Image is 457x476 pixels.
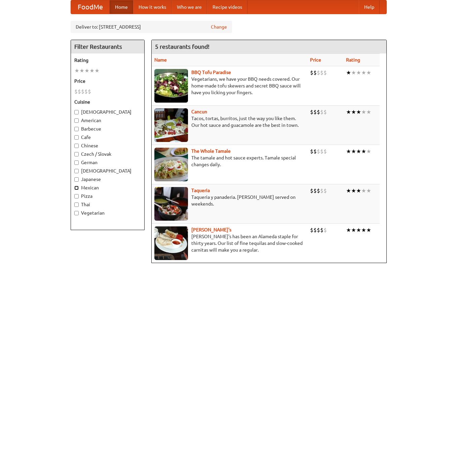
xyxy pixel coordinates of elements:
a: Change [211,24,227,30]
li: $ [323,187,327,194]
input: German [74,160,79,165]
a: Taqueria [191,188,210,193]
li: $ [317,69,320,76]
li: $ [313,148,317,155]
a: Who we are [172,0,207,14]
h5: Cuisine [74,99,141,105]
label: [DEMOGRAPHIC_DATA] [74,109,141,115]
li: $ [74,88,78,95]
ng-pluralize: 5 restaurants found! [155,43,210,50]
li: ★ [356,148,361,155]
li: ★ [346,187,351,194]
label: Japanese [74,176,141,183]
a: Help [359,0,380,14]
li: ★ [366,108,371,116]
p: The tamale and hot sauce experts. Tamale special changes daily. [154,154,305,168]
li: $ [78,88,81,95]
li: $ [320,187,323,194]
p: [PERSON_NAME]'s has been an Alameda staple for thirty years. Our list of fine tequilas and slow-c... [154,233,305,253]
input: [DEMOGRAPHIC_DATA] [74,169,79,173]
label: Pizza [74,193,141,199]
p: Vegetarians, we have your BBQ needs covered. Our home-made tofu skewers and secret BBQ sauce will... [154,76,305,96]
li: $ [323,69,327,76]
a: The Whole Tamale [191,148,231,154]
label: Czech / Slovak [74,151,141,157]
a: Price [310,57,321,63]
label: Cafe [74,134,141,141]
img: cancun.jpg [154,108,188,142]
label: Chinese [74,142,141,149]
label: American [74,117,141,124]
img: wholetamale.jpg [154,148,188,181]
input: Pizza [74,194,79,198]
li: $ [323,226,327,234]
li: ★ [361,148,366,155]
li: $ [313,108,317,116]
li: $ [323,148,327,155]
label: [DEMOGRAPHIC_DATA] [74,168,141,174]
li: $ [317,187,320,194]
li: $ [320,69,323,76]
a: BBQ Tofu Paradise [191,70,231,75]
p: Tacos, tortas, burritos, just the way you like them. Our hot sauce and guacamole are the best in ... [154,115,305,129]
input: American [74,118,79,123]
li: ★ [94,67,100,74]
input: Chinese [74,144,79,148]
li: $ [317,148,320,155]
input: Mexican [74,186,79,190]
li: $ [310,226,313,234]
img: pedros.jpg [154,226,188,260]
li: $ [310,187,313,194]
li: ★ [351,226,356,234]
li: ★ [366,187,371,194]
li: $ [81,88,84,95]
li: $ [320,226,323,234]
li: ★ [366,148,371,155]
a: FoodMe [71,0,110,14]
h5: Price [74,78,141,84]
li: $ [323,108,327,116]
li: ★ [346,108,351,116]
input: Barbecue [74,127,79,131]
input: Japanese [74,177,79,182]
li: ★ [361,108,366,116]
a: [PERSON_NAME]'s [191,227,231,232]
li: $ [88,88,91,95]
li: ★ [361,187,366,194]
li: ★ [89,67,94,74]
li: $ [313,187,317,194]
li: $ [320,108,323,116]
a: Cancun [191,109,207,114]
label: German [74,159,141,166]
li: ★ [366,69,371,76]
li: ★ [346,148,351,155]
p: Taqueria y panaderia. [PERSON_NAME] served on weekends. [154,194,305,207]
input: Cafe [74,135,79,140]
li: $ [320,148,323,155]
input: [DEMOGRAPHIC_DATA] [74,110,79,114]
li: ★ [366,226,371,234]
li: ★ [356,187,361,194]
img: taqueria.jpg [154,187,188,221]
div: Deliver to: [STREET_ADDRESS] [71,21,232,33]
li: ★ [356,226,361,234]
li: $ [310,108,313,116]
input: Vegetarian [74,211,79,215]
li: $ [84,88,88,95]
li: ★ [351,187,356,194]
li: ★ [84,67,89,74]
li: $ [317,226,320,234]
h4: Filter Restaurants [71,40,144,53]
img: tofuparadise.jpg [154,69,188,103]
a: Home [110,0,133,14]
li: $ [310,69,313,76]
a: Rating [346,57,360,63]
li: ★ [346,69,351,76]
li: ★ [356,108,361,116]
li: $ [317,108,320,116]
